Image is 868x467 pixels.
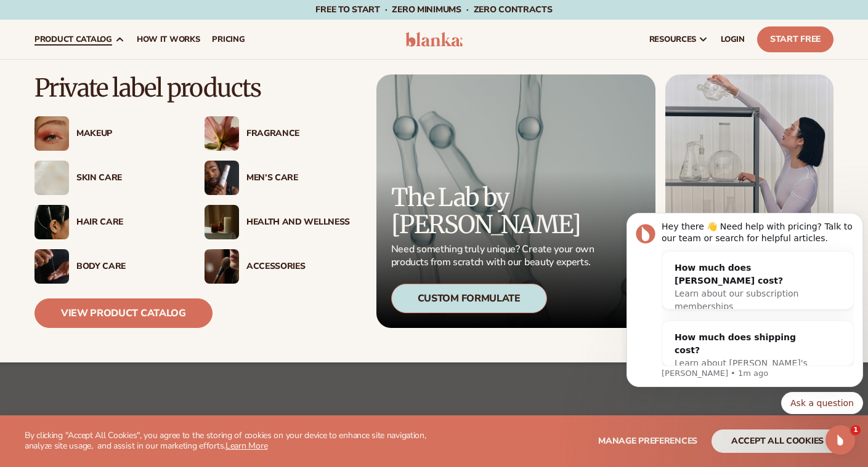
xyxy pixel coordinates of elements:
p: Private label products [34,74,350,102]
a: Female hair pulled back with clips. Hair Care [34,205,180,239]
a: Candles and incense on table. Health And Wellness [205,205,350,239]
a: resources [643,20,715,59]
a: How It Works [131,20,206,59]
span: 1 [851,425,861,435]
p: Need something truly unique? Create your own products from scratch with our beauty experts. [391,243,598,269]
a: View Product Catalog [34,298,213,328]
img: Female hair pulled back with clips. [34,205,69,239]
button: Manage preferences [598,429,697,453]
a: Male holding moisturizer bottle. Men’s Care [205,161,350,195]
img: logo [405,32,463,47]
img: Candles and incense on table. [205,205,239,239]
p: By clicking "Accept All Cookies", you agree to the storing of cookies on your device to enhance s... [25,431,445,452]
div: Accessories [246,261,350,272]
span: How It Works [137,34,200,44]
a: pricing [206,20,251,59]
span: Free to start · ZERO minimums · ZERO contracts [315,4,552,15]
a: Pink blooming flower. Fragrance [205,116,350,151]
span: Manage preferences [598,435,697,447]
div: Makeup [76,129,180,139]
a: Male hand applying moisturizer. Body Care [34,249,180,284]
a: Start Free [757,26,834,52]
span: product catalog [34,34,112,44]
p: The Lab by [PERSON_NAME] [391,184,598,238]
span: pricing [212,34,245,44]
div: Skin Care [76,173,180,183]
span: LOGIN [721,34,745,44]
img: Cream moisturizer swatch. [34,161,69,195]
img: Female in lab with equipment. [665,74,834,328]
img: Male holding moisturizer bottle. [205,161,239,195]
img: Female with makeup brush. [205,249,239,284]
a: product catalog [28,20,131,59]
a: Cream moisturizer swatch. Skin Care [34,161,180,195]
img: Pink blooming flower. [205,116,239,151]
a: Microscopic product formula. The Lab by [PERSON_NAME] Need something truly unique? Create your ow... [376,74,655,328]
a: Learn More [225,440,267,452]
iframe: Intercom live chat [825,425,855,455]
iframe: Intercom notifications message [622,198,868,461]
img: Male hand applying moisturizer. [34,249,69,284]
div: Health And Wellness [246,217,350,228]
span: resources [649,34,696,44]
img: Female with glitter eye makeup. [34,116,69,151]
div: Fragrance [246,129,350,139]
div: Hair Care [76,217,180,228]
a: Female with glitter eye makeup. Makeup [34,116,180,151]
a: LOGIN [715,20,751,59]
div: Body Care [76,261,180,272]
div: Custom Formulate [391,284,547,313]
div: Men’s Care [246,173,350,183]
a: Female with makeup brush. Accessories [205,249,350,284]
